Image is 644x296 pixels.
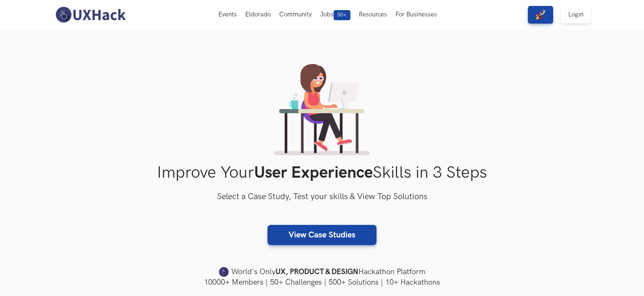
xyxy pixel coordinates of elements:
h4: 10000+ Members | 50+ Challenges | 500+ Solutions | 10+ Hackathons [53,277,591,288]
strong: User Experience [254,163,373,183]
h4: World's Only Hackathon Platform [53,266,591,278]
img: UXHack-logo.png [53,6,128,24]
img: lady working on laptop [274,64,370,155]
img: rocket [535,10,546,20]
a: Login [561,6,591,24]
h3: Select a Case Study, Test your skills & View Top Solutions [53,190,591,204]
h1: Improve Your Skills in 3 Steps [53,163,591,183]
strong: UX, PRODUCT & DESIGN [276,266,358,278]
span: 50+ [334,10,350,20]
img: uxhack-favicon-image.png [219,267,229,277]
a: View Case Studies [268,225,376,245]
